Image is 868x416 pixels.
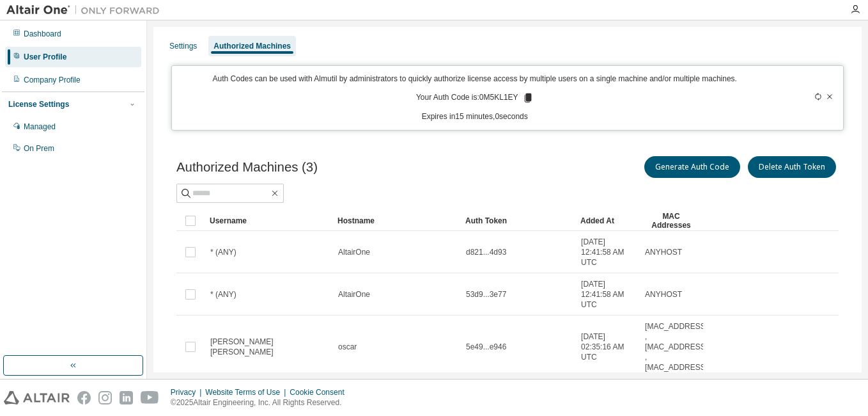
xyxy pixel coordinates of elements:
[338,342,357,352] span: oscar
[180,111,770,122] p: Expires in 15 minutes, 0 seconds
[580,211,634,231] div: Added At
[645,321,708,372] span: [MAC_ADDRESS] , [MAC_ADDRESS] , [MAC_ADDRESS]
[176,160,318,175] span: Authorized Machines (3)
[290,387,352,397] div: Cookie Consent
[24,143,54,154] div: On Prem
[581,237,633,268] span: [DATE] 12:41:58 AM UTC
[8,99,69,109] div: License Settings
[645,289,682,300] span: ANYHOST
[210,247,236,257] span: * (ANY)
[466,342,506,352] span: 5e49...e946
[644,211,698,231] div: MAC Addresses
[169,41,197,51] div: Settings
[210,337,327,357] span: [PERSON_NAME] [PERSON_NAME]
[748,156,836,178] button: Delete Auth Token
[338,289,370,300] span: AltairOne
[6,4,166,17] img: Altair One
[465,211,570,231] div: Auth Token
[171,397,352,408] p: © 2025 Altair Engineering, Inc. All Rights Reserved.
[24,75,81,85] div: Company Profile
[338,247,370,257] span: AltairOne
[644,156,740,178] button: Generate Auth Code
[24,29,61,39] div: Dashboard
[210,289,236,300] span: * (ANY)
[466,247,506,257] span: d821...4d93
[213,41,291,51] div: Authorized Machines
[466,289,506,300] span: 53d9...3e77
[141,391,159,404] img: youtube.svg
[98,391,112,404] img: instagram.svg
[171,387,205,397] div: Privacy
[581,279,633,310] span: [DATE] 12:41:58 AM UTC
[581,332,633,362] span: [DATE] 02:35:16 AM UTC
[120,391,133,404] img: linkedin.svg
[77,391,91,404] img: facebook.svg
[205,387,290,397] div: Website Terms of Use
[4,391,70,404] img: altair_logo.svg
[337,211,455,231] div: Hostname
[210,211,327,231] div: Username
[24,122,56,132] div: Managed
[180,74,770,84] p: Auth Codes can be used with Almutil by administrators to quickly authorize license access by mult...
[24,52,66,62] div: User Profile
[645,247,682,257] span: ANYHOST
[416,92,534,104] p: Your Auth Code is: 0M5KL1EY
